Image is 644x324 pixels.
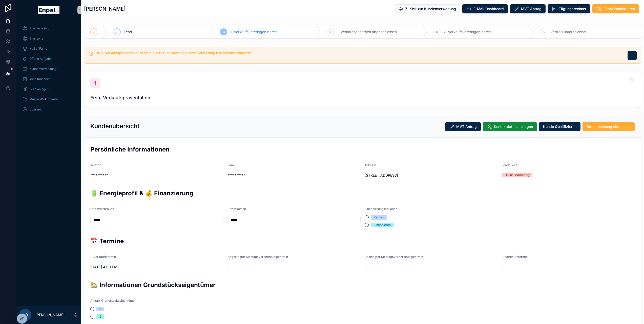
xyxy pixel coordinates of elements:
span: 1. Verkaufsgespräch abgeschlossen [337,29,397,34]
h2: 🔋 Energieprofil & 💰 Finanzierung [90,189,635,197]
span: Leadquelle [502,163,517,167]
span: i [632,53,633,58]
span: 1. Verkaufstermin [90,255,116,259]
span: E-Mail Dashboard [473,6,504,11]
span: Lead anlegen [29,87,49,91]
span: Email [227,163,235,167]
h2: 🏡 Informationen Grundstückseigentümer [90,281,635,289]
span: 2. Verkaufstermin [502,255,528,259]
span: Enpal kontaktieren [604,6,635,11]
button: Kontaktdaten anzeigen [483,122,537,131]
span: Adresse [365,163,377,167]
span: [STREET_ADDRESS] [365,173,498,178]
span: Lead [124,29,132,34]
span: Tilgungsrechner [559,6,586,11]
span: Startseite (old) [29,26,50,30]
span: Muster-Dokumente [29,97,58,101]
span: AB [23,312,28,318]
h2: Kundenübersicht [90,122,139,130]
span: 2. Verkaufsunterlagen bereit [444,29,491,34]
h5: Die 1. Verkaufspräsentation steht dir jetzt zum Download bereit. Viel Erfolg bei deinem Ersttermin! [95,51,624,55]
div: 1 [99,307,101,311]
span: Kontaktdaten anzeigen [494,124,533,129]
span: Hall of Fame [29,47,47,51]
span: Kundenverwaltung [29,67,56,71]
span: 1. Verkaufsunterlagen bereit [230,29,277,34]
span: Mein Kalender [29,77,50,81]
span: Stromverbrauch [90,207,114,211]
span: Kunde Qualifizieren [543,124,576,129]
span: 4 [329,30,331,34]
a: Erste Verkaufspräsentation [84,72,641,107]
h2: Persönliche Informationen [90,145,635,154]
a: Lead anlegen [19,85,78,94]
span: Telefon [90,163,101,167]
span: Startseite [29,36,43,41]
a: Hall of Fame [19,44,78,53]
div: 2 [99,314,101,319]
span: Zurück zur Kundenverwaltung [405,6,456,11]
a: Mein Kalender [19,74,78,84]
span: Offene Aufgaben [29,57,53,61]
button: E-Mail Dashboard [462,4,508,13]
span: Stromkosten [227,207,246,211]
span: 6 [543,30,545,34]
span: -- [227,264,231,270]
button: MVT Antrag [510,4,546,13]
button: Tilgungsrechner [548,4,590,13]
span: MVT Antrag [521,6,542,11]
button: Zurück zur Kundenverwaltung [394,4,460,13]
span: Erste Verkaufspräsentation [90,94,635,101]
span: Finanzierungsoptionen [365,207,397,211]
span: Angefragter Montagevorbereitungstermin [227,255,288,259]
span: -- [365,264,368,270]
span: 3 [223,30,225,34]
div: Online Marketing [505,173,529,177]
span: Stromrechnung einreichen [587,124,631,129]
a: Startseite (old) [19,24,78,33]
span: Über mich [29,107,44,111]
p: [PERSON_NAME] [35,312,65,317]
div: Kaufen [374,215,384,220]
span: Anzahl Grundstückseigentümer [90,299,136,302]
a: Kundenverwaltung [19,64,78,73]
button: MVT Antrag [445,122,481,131]
h2: 📅 Termine [90,237,635,245]
a: Offene Aufgaben [19,54,78,63]
span: Bestätigter Montagevorbereitungstermin [365,255,423,259]
span: -- [502,264,505,270]
span: MVT Antrag [456,124,477,129]
img: App logo [38,6,59,14]
button: i [628,51,637,60]
div: scrollable content [16,20,81,121]
div: Finanzieren [374,223,391,227]
button: Stromrechnung einreichen [583,122,635,131]
button: Enpal kontaktieren [592,4,639,13]
span: [DATE] 4:00 PM [90,264,223,270]
a: Muster-Dokumente [19,95,78,104]
a: Über mich [19,105,78,114]
button: Kunde Qualifizieren [539,122,580,131]
h1: [PERSON_NAME] [84,5,126,12]
span: 5 [436,30,438,34]
span: Vertrag unterzeichnet [550,29,587,34]
a: Startseite [19,34,78,43]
